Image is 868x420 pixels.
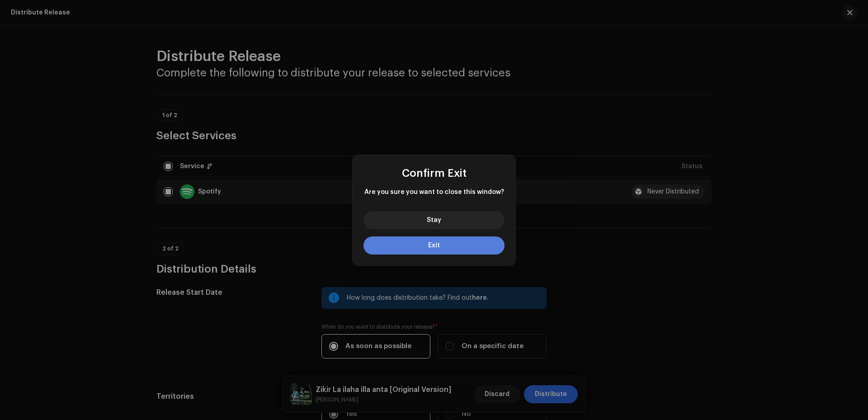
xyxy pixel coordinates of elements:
[402,168,467,179] span: Confirm Exit
[428,242,440,249] span: Exit
[427,217,441,223] span: Stay
[363,188,505,197] span: Are you sure you want to close this window?
[363,211,505,229] button: Stay
[363,236,505,255] button: Exit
